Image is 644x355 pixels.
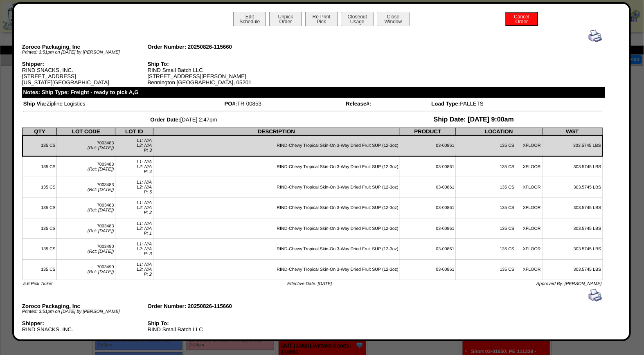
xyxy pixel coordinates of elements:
[23,259,57,280] td: 135 CS
[233,12,266,26] button: EditSchedule
[269,12,302,26] button: UnpickOrder
[88,270,114,274] span: (Rct: [DATE])
[589,289,602,302] img: print.gif
[22,44,148,50] div: Zoroco Packaging, Inc
[542,135,603,156] td: 303.5745 LBS
[22,61,148,85] div: RIND SNACKS, INC. [STREET_ADDRESS] [US_STATE][GEOGRAPHIC_DATA]
[137,221,152,236] span: L1: N/A L2: N/A P: 1
[147,44,273,50] div: Order Number: 20250826-115660
[224,100,345,107] td: TR-00853
[376,18,410,25] a: CloseWindow
[88,229,114,234] span: (Rct: [DATE])
[456,128,542,135] th: LOCATION
[400,239,456,259] td: 03-00861
[431,101,460,107] span: Load Type:
[456,259,542,280] td: 135 CS XFLOOR
[542,198,603,218] td: 303.5745 LBS
[22,320,148,326] div: Shipper:
[23,198,57,218] td: 135 CS
[23,218,57,238] td: 135 CS
[542,259,603,280] td: 303.5745 LBS
[305,12,338,26] button: Re-PrintPick
[400,128,456,135] th: PRODUCT
[542,177,603,198] td: 303.5745 LBS
[400,259,456,280] td: 03-00861
[23,177,57,198] td: 135 CS
[88,167,114,172] span: (Rct: [DATE])
[147,303,273,309] div: Order Number: 20250826-115660
[23,281,52,286] span: 5.6 Pick Ticket
[115,128,153,135] th: LOT ID
[346,101,371,107] span: Release#:
[542,218,603,238] td: 303.5745 LBS
[147,320,273,345] div: RIND Small Batch LLC [STREET_ADDRESS][PERSON_NAME] Bennington [GEOGRAPHIC_DATA], 05201
[287,281,332,286] span: Effective Date: [DATE]
[542,128,603,135] th: WGT
[153,135,400,156] td: RIND-Chewy Tropical Skin-On 3-Way Dried Fruit SUP (12-3oz)
[23,239,57,259] td: 135 CS
[57,259,115,280] td: 7003490
[456,135,542,156] td: 135 CS XFLOOR
[23,101,47,107] span: Ship Via:
[23,116,345,124] td: [DATE] 2:47pm
[542,156,603,177] td: 303.5745 LBS
[88,187,114,192] span: (Rct: [DATE])
[400,198,456,218] td: 03-00861
[153,239,400,259] td: RIND-Chewy Tropical Skin-On 3-Way Dried Fruit SUP (12-3oz)
[150,117,180,123] span: Order Date:
[456,177,542,198] td: 135 CS XFLOOR
[400,218,456,238] td: 03-00861
[400,177,456,198] td: 03-00861
[153,128,400,135] th: DESCRIPTION
[57,239,115,259] td: 7003490
[153,198,400,218] td: RIND-Chewy Tropical Skin-On 3-Way Dried Fruit SUP (12-3oz)
[225,101,237,107] span: PO#:
[22,87,605,98] div: Notes: Ship Type: Freight - ready to pick A,G
[147,61,273,85] div: RIND Small Batch LLC [STREET_ADDRESS][PERSON_NAME] Bennington [GEOGRAPHIC_DATA], 05201
[153,156,400,177] td: RIND-Chewy Tropical Skin-On 3-Way Dried Fruit SUP (12-3oz)
[57,156,115,177] td: 7003483
[137,180,152,195] span: L1: N/A L2: N/A P: 5
[137,138,152,153] span: L1: N/A L2: N/A P: 3
[589,29,602,43] img: print.gif
[434,116,514,123] span: Ship Date: [DATE] 9:00am
[88,146,114,151] span: (Rct: [DATE])
[57,198,115,218] td: 7003483
[153,218,400,238] td: RIND-Chewy Tropical Skin-On 3-Way Dried Fruit SUP (12-3oz)
[137,160,152,174] span: L1: N/A L2: N/A P: 4
[456,198,542,218] td: 135 CS XFLOOR
[22,320,148,345] div: RIND SNACKS, INC. [STREET_ADDRESS] [US_STATE][GEOGRAPHIC_DATA]
[377,12,410,26] button: CloseWindow
[23,128,57,135] th: QTY
[536,281,602,286] span: Approved By: [PERSON_NAME]
[22,61,148,67] div: Shipper:
[400,156,456,177] td: 03-00861
[137,200,152,215] span: L1: N/A L2: N/A P: 2
[147,320,273,326] div: Ship To:
[456,156,542,177] td: 135 CS XFLOOR
[57,177,115,198] td: 7003483
[505,12,538,26] button: CancelOrder
[57,128,115,135] th: LOT CODE
[542,239,603,259] td: 303.5745 LBS
[431,100,602,107] td: PALLETS
[23,156,57,177] td: 135 CS
[153,177,400,198] td: RIND-Chewy Tropical Skin-On 3-Way Dried Fruit SUP (12-3oz)
[137,262,152,277] span: L1: N/A L2: N/A P: 2
[88,249,114,254] span: (Rct: [DATE])
[22,303,148,309] div: Zoroco Packaging, Inc
[341,12,374,26] button: CloseoutUsage
[137,242,152,256] span: L1: N/A L2: N/A P: 3
[147,61,273,67] div: Ship To:
[23,135,57,156] td: 135 CS
[88,208,114,213] span: (Rct: [DATE])
[57,218,115,238] td: 7003483
[57,135,115,156] td: 7003483
[153,259,400,280] td: RIND-Chewy Tropical Skin-On 3-Way Dried Fruit SUP (12-3oz)
[456,239,542,259] td: 135 CS XFLOOR
[456,218,542,238] td: 135 CS XFLOOR
[400,135,456,156] td: 03-00861
[22,50,148,55] div: Printed: 3:51pm on [DATE] by [PERSON_NAME]
[23,100,223,107] td: Zipline Logistics
[22,309,148,314] div: Printed: 3:51pm on [DATE] by [PERSON_NAME]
